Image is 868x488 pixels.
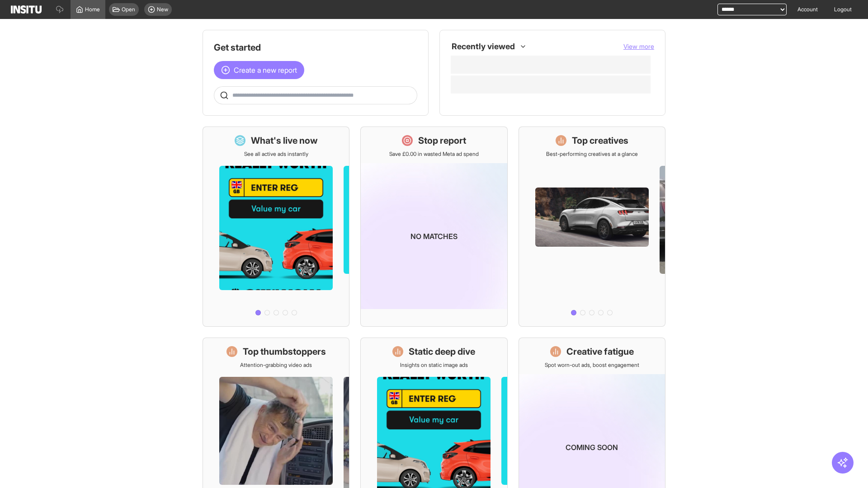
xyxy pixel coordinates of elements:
[11,5,42,14] img: Logo
[546,150,638,158] p: Best-performing creatives at a glance
[572,134,628,147] h1: Top creatives
[418,134,466,147] h1: Stop report
[122,6,135,13] span: Open
[251,134,318,147] h1: What's live now
[361,163,507,309] img: coming-soon-gradient_kfitwp.png
[410,231,458,242] p: No matches
[409,345,475,358] h1: Static deep dive
[623,42,654,51] button: View more
[389,150,479,158] p: Save £0.00 in wasted Meta ad spend
[240,361,312,369] p: Attention-grabbing video ads
[214,61,304,79] button: Create a new report
[243,345,326,358] h1: Top thumbstoppers
[519,127,665,327] a: Top creativesBest-performing creatives at a glance
[244,150,308,158] p: See all active ads instantly
[203,127,349,327] a: What's live nowSee all active ads instantly
[157,6,168,13] span: New
[400,361,468,369] p: Insights on static image ads
[214,41,417,54] h1: Get started
[623,42,654,50] span: View more
[85,6,100,13] span: Home
[234,65,297,75] span: Create a new report
[360,127,507,327] a: Stop reportSave £0.00 in wasted Meta ad spendNo matches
